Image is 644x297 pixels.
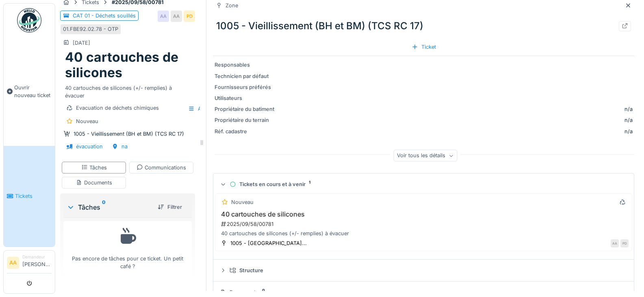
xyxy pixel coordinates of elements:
[215,128,282,135] div: Réf. cadastre
[215,61,282,69] div: Responsables
[184,11,195,22] div: PD
[215,72,282,80] div: Technicien par défaut
[217,177,631,192] summary: Tickets en cours et à venir1
[220,220,629,228] div: 2025/09/58/00781
[7,254,52,273] a: AA Demandeur[PERSON_NAME]
[624,105,633,113] div: n/a
[231,198,254,206] div: Nouveau
[121,143,128,150] div: na
[620,239,629,247] div: PD
[230,239,307,247] div: 1005 - [GEOGRAPHIC_DATA]...
[14,84,52,99] span: Ouvrir nouveau ticket
[73,39,90,47] div: [DATE]
[154,202,185,212] div: Filtrer
[81,164,107,171] div: Tâches
[217,263,631,278] summary: Structure
[215,94,282,102] div: Utilisateurs
[4,37,55,146] a: Ouvrir nouveau ticket
[230,180,624,188] div: Tickets en cours et à venir
[220,288,624,296] div: Documents
[215,116,282,124] div: Propriétaire du terrain
[219,230,629,237] div: 40 cartouches de silicones (+/- remplies) à évacuer
[408,41,439,52] div: Ticket
[102,202,106,212] sup: 0
[219,210,629,218] h3: 40 cartouches de silicones
[4,146,55,247] a: Tickets
[63,25,118,33] div: 01.FBE92.02.78 - OTP
[67,202,151,212] div: Tâches
[226,2,238,9] div: Zone
[65,81,190,100] div: 40 cartouches de silicones (+/- remplies) à évacuer
[158,11,169,22] div: AA
[215,83,282,91] div: Fournisseurs préférés
[184,103,220,115] div: Actions
[65,50,190,81] h1: 40 cartouches de silicones
[213,15,634,37] div: 1005 - Vieillissement (BH et BM) (TCS RC 17)
[611,239,619,247] div: AA
[15,192,52,200] span: Tickets
[76,179,112,186] div: Documents
[69,225,186,270] div: Pas encore de tâches pour ce ticket. Un petit café ?
[137,164,186,171] div: Communications
[230,267,624,274] div: Structure
[74,130,184,138] div: 1005 - Vieillissement (BH et BM) (TCS RC 17)
[17,8,41,33] img: Badge_color-CXgf-gQk.svg
[76,143,103,150] div: évacuation
[285,116,633,124] div: n/a
[285,128,633,135] div: n/a
[171,11,182,22] div: AA
[76,117,98,125] div: Nouveau
[7,257,19,269] li: AA
[22,254,52,271] li: [PERSON_NAME]
[22,254,52,260] div: Demandeur
[215,105,282,113] div: Propriétaire du batiment
[76,104,159,112] div: Evacuation de déchets chimiques
[73,12,136,20] div: CAT 01 - Déchets souillés
[393,150,457,162] div: Voir tous les détails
